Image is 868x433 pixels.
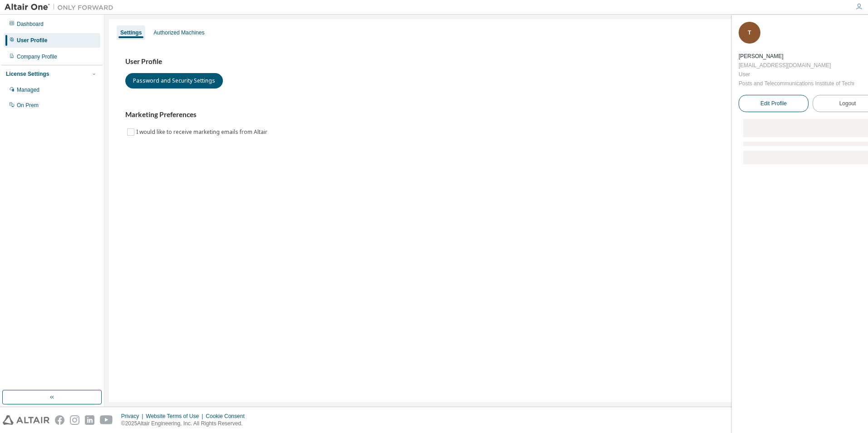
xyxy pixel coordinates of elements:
[100,415,113,425] img: youtube.svg
[6,70,49,78] div: License Settings
[121,420,250,428] p: © 2025 Altair Engineering, Inc. All Rights Reserved.
[206,413,250,420] div: Cookie Consent
[125,73,223,89] button: Password and Security Settings
[760,100,787,107] span: Edit Profile
[17,102,39,109] div: On Prem
[121,413,146,420] div: Privacy
[739,79,854,88] div: Posts and Telecommunications Institute of Technology PTIT
[17,86,39,93] div: Managed
[153,29,204,36] div: Authorized Machines
[125,110,847,119] h3: Marketing Preferences
[55,415,64,425] img: facebook.svg
[739,61,854,70] div: [EMAIL_ADDRESS][DOMAIN_NAME]
[120,29,142,36] div: Settings
[5,3,118,12] img: Altair One
[739,52,854,61] div: Truong Nguyen
[739,70,854,79] div: User
[17,53,57,60] div: Company Profile
[739,95,809,112] a: Edit Profile
[839,99,856,108] span: Logout
[17,20,44,28] div: Dashboard
[125,57,847,66] h3: User Profile
[3,415,49,425] img: altair_logo.svg
[70,415,79,425] img: instagram.svg
[17,37,47,44] div: User Profile
[85,415,94,425] img: linkedin.svg
[136,127,269,138] label: I would like to receive marketing emails from Altair
[748,30,751,36] span: T
[146,413,206,420] div: Website Terms of Use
